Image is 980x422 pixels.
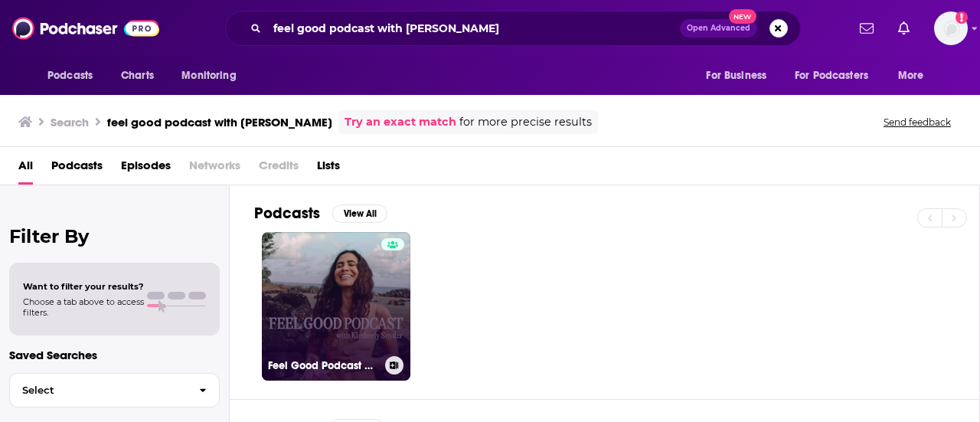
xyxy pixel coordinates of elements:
[10,385,187,395] span: Select
[934,11,968,45] img: User Profile
[785,61,890,90] button: open menu
[955,11,968,24] svg: Add a profile image
[254,204,387,223] a: PodcastsView All
[267,16,680,41] input: Search podcasts, credits, & more...
[934,11,968,45] span: Logged in as lilifeinberg
[23,281,144,292] span: Want to filter your results?
[254,204,320,223] h2: Podcasts
[317,153,340,185] a: Lists
[854,15,880,41] a: Show notifications dropdown
[37,61,113,90] button: open menu
[345,113,456,131] a: Try an exact match
[680,19,757,38] button: Open AdvancedNew
[181,65,236,87] span: Monitoring
[879,116,955,129] button: Send feedback
[892,15,916,41] a: Show notifications dropdown
[121,65,154,87] span: Charts
[259,153,299,185] span: Credits
[47,65,93,87] span: Podcasts
[332,204,387,223] button: View All
[107,115,332,129] h3: feel good podcast with [PERSON_NAME]
[9,348,220,362] p: Saved Searches
[51,153,103,185] a: Podcasts
[887,61,943,90] button: open menu
[706,65,766,87] span: For Business
[51,115,89,129] h3: Search
[687,25,750,32] span: Open Advanced
[225,11,801,46] div: Search podcasts, credits, & more...
[9,373,220,407] button: Select
[23,296,144,318] span: Choose a tab above to access filters.
[729,9,756,24] span: New
[111,61,163,90] a: Charts
[695,61,786,90] button: open menu
[459,113,592,131] span: for more precise results
[795,65,868,87] span: For Podcasters
[121,153,171,185] a: Episodes
[268,359,379,372] h3: Feel Good Podcast with [PERSON_NAME]
[18,153,33,185] a: All
[934,11,968,45] button: Show profile menu
[189,153,240,185] span: Networks
[171,61,256,90] button: open menu
[9,225,220,247] h2: Filter By
[12,14,159,43] img: Podchaser - Follow, Share and Rate Podcasts
[262,232,410,381] a: Feel Good Podcast with [PERSON_NAME]
[898,65,924,87] span: More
